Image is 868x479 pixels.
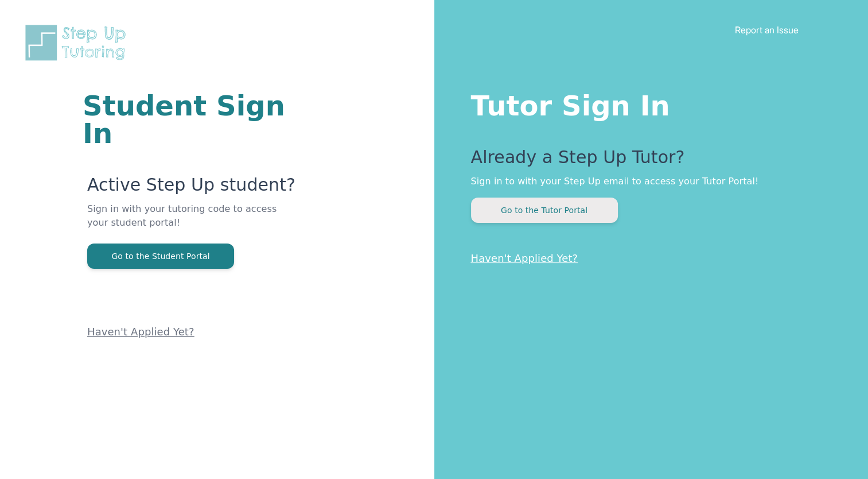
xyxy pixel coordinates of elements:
[87,250,234,261] a: Go to the Student Portal
[83,92,297,147] h1: Student Sign In
[471,198,618,223] button: Go to the Tutor Portal
[87,244,234,269] button: Go to the Student Portal
[471,175,823,188] p: Sign in to with your Step Up email to access your Tutor Portal!
[471,147,823,175] p: Already a Step Up Tutor?
[87,175,297,202] p: Active Step Up student?
[735,24,799,36] a: Report an Issue
[23,23,133,63] img: Step Up Tutoring horizontal logo
[471,87,823,119] h1: Tutor Sign In
[471,252,578,264] a: Haven't Applied Yet?
[87,326,194,338] a: Haven't Applied Yet?
[471,204,618,215] a: Go to the Tutor Portal
[87,202,297,244] p: Sign in with your tutoring code to access your student portal!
